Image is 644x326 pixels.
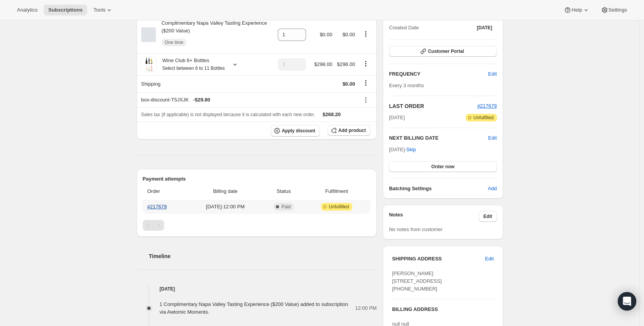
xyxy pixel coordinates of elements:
span: Status [265,187,303,195]
span: Fulfillment [307,187,366,195]
span: $298.00 [314,61,332,67]
span: Every 3 months [389,83,424,88]
th: Shipping [137,75,276,92]
button: Edit [483,68,501,80]
h3: SHIPPING ADDRESS [392,255,485,263]
h3: Notes [389,211,479,222]
a: #217679 [477,103,497,109]
h2: Payment attempts [143,175,371,183]
span: Billing date [190,187,260,195]
span: Customer Portal [428,48,464,54]
span: 12:00 PM [355,304,377,312]
h2: Timeline [149,252,377,260]
span: Sales tax (if applicable) is not displayed because it is calculated with each new order. [141,112,315,117]
button: Edit [480,253,498,265]
button: Product actions [360,59,372,68]
span: [DATE] · [389,147,416,152]
button: Product actions [360,30,372,38]
button: Edit [488,134,497,142]
h2: NEXT BILLING DATE [389,134,488,142]
span: Edit [485,255,494,263]
span: No notes from customer [389,226,443,232]
span: Help [571,7,582,13]
button: Shipping actions [360,79,372,87]
button: Skip [402,144,421,156]
span: Tools [93,7,105,13]
span: Add product [338,127,366,133]
span: Analytics [17,7,37,13]
button: Edit [479,211,497,222]
span: Unfulfilled [473,115,494,121]
span: [PERSON_NAME] [STREET_ADDRESS] [PHONE_NUMBER] [392,270,442,292]
button: Subscriptions [44,5,87,15]
span: Created Date [389,24,419,32]
div: Complimentary Napa Valley Tasting Experience ($200 Value) [156,19,273,50]
span: Edit [488,70,497,78]
button: Analytics [12,5,42,15]
h2: FREQUENCY [389,70,488,78]
h3: BILLING ADDRESS [392,306,494,313]
small: Select between 6 to 11 Bottles [162,66,225,71]
span: Add [488,185,497,193]
span: $0.00 [343,32,355,37]
button: [DATE] [472,22,497,33]
span: $298.00 [337,61,355,67]
span: Settings [609,7,627,13]
button: Settings [596,5,632,15]
div: Open Intercom Messenger [618,292,636,311]
h2: LAST ORDER [389,102,477,110]
button: Tools [89,5,118,15]
button: Add [483,182,501,195]
span: Order now [431,164,455,170]
span: Subscriptions [48,7,83,13]
span: [DATE] · 12:00 PM [190,203,260,211]
span: $0.00 [320,32,333,37]
span: Paid [281,204,291,210]
div: Wine Club 6+ Bottles [157,57,225,72]
h6: Batching Settings [389,185,488,193]
span: Unfulfilled [329,204,349,210]
button: Apply discount [271,125,320,137]
nav: Pagination [143,220,371,231]
span: $268.20 [323,111,341,117]
span: Apply discount [282,128,315,134]
span: [DATE] [389,114,405,122]
button: Add product [328,125,370,136]
span: [DATE] [477,25,492,31]
h4: [DATE] [137,285,377,293]
a: #217679 [147,204,167,209]
th: Order [143,183,188,200]
button: Order now [389,161,497,172]
div: box-discount-T5JXJK [141,96,355,104]
span: Skip [406,146,416,154]
span: - $29.80 [193,96,210,104]
span: One time [165,39,184,46]
button: Customer Portal [389,46,497,57]
button: Help [559,5,594,15]
span: $0.00 [343,81,355,87]
button: #217679 [477,102,497,110]
span: Edit [483,213,492,220]
span: 1 Complimentary Napa Valley Tasting Experience ($200 Value) added to subscription via Awtomic Mom... [160,301,348,315]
